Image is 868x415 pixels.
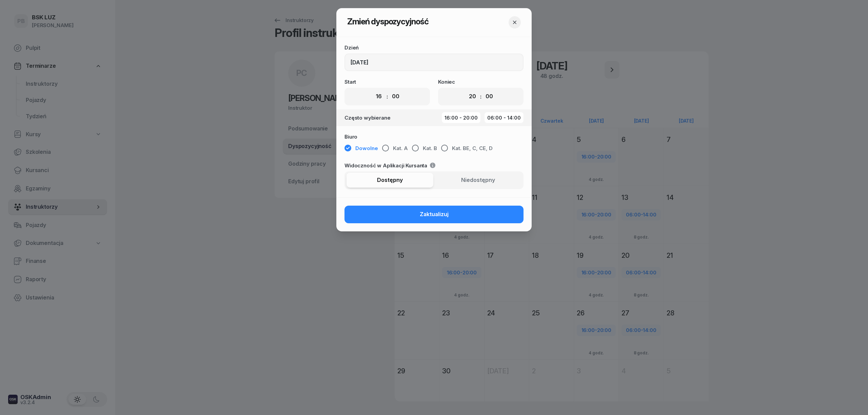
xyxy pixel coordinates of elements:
[423,144,437,153] span: Kat. B
[344,143,378,155] button: Dowolne
[377,176,403,185] span: Dostępny
[393,144,408,153] span: Kat. A
[347,17,429,26] span: Zmień dyspozycyjność
[452,144,493,153] span: Kat. BE, C, CE, D
[480,92,481,101] div: :
[412,143,437,155] button: Kat. B
[382,143,408,155] button: Kat. A
[442,112,480,123] button: 16:00 - 20:00
[485,112,524,123] button: 06:00 - 14:00
[344,163,524,168] label: Widoczność w Aplikacji Kursanta
[387,92,388,101] div: :
[461,176,495,185] span: Niedostępny
[435,173,521,188] button: Niedostępny
[441,143,493,155] button: Kat. BE, C, CE, D
[347,173,433,188] button: Dostępny
[355,144,378,153] span: Dowolne
[420,210,449,219] span: Zaktualizuj
[344,206,524,223] button: Zaktualizuj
